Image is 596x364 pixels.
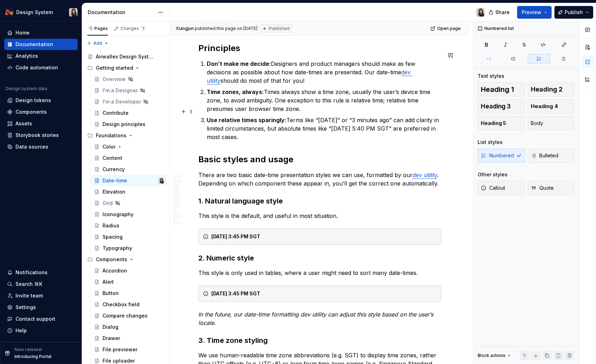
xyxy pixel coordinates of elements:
a: Alert [91,276,167,288]
button: Share [485,6,514,19]
span: Heading 3 [481,103,511,110]
div: Pages [87,26,108,31]
a: Settings [4,302,77,313]
button: Contact support [4,313,77,325]
span: Open page [437,26,461,31]
div: Button [103,290,119,297]
a: Elevation [91,186,167,197]
div: Design system data [6,86,47,92]
a: Storybook stories [4,130,77,141]
h3: 2. Numeric style [198,253,441,263]
div: Text styles [478,73,504,80]
button: Notifications [4,267,77,278]
p: This style is only used in tables, where a user might need to sort many date-times. [198,269,441,277]
div: Other styles [478,171,508,178]
div: Block actions [478,351,512,360]
a: Code automation [4,62,77,73]
button: Heading 2 [528,82,575,96]
div: Getting started [96,64,133,71]
a: Components [4,106,77,118]
button: Heading 4 [528,99,575,113]
span: Body [531,120,543,127]
span: Xiangjun [176,26,194,31]
a: Assets [4,118,77,129]
p: Times always show a time zone, usually the user’s device time zone, to avoid ambiguity. One excep... [207,88,441,113]
button: Body [528,116,575,130]
div: Storybook stories [15,132,59,139]
p: Terms like “[DATE]” or “3 minutes ago” can add clarity in limited circumstances, but absolute tim... [207,116,441,141]
div: Checkbox field [103,301,139,308]
div: Contribute [103,109,129,117]
div: I'm a Designer [103,87,138,94]
div: Contact support [15,315,55,322]
button: Preview [517,6,552,19]
div: Documentation [15,41,53,48]
button: Heading 1 [478,82,525,96]
div: Home [15,29,30,36]
div: Compare changes [103,312,148,319]
div: Documentation [88,9,154,16]
div: Radius [103,222,119,229]
button: Publish [554,6,593,19]
div: Notifications [15,269,48,276]
a: Design tokens [4,95,77,106]
span: Bulleted [531,152,558,159]
a: Date-timeXiangjun [91,175,167,186]
div: Help [15,327,27,334]
strong: [DATE] 3:45 PM SGT [211,290,260,296]
div: Drawer [103,335,120,342]
div: Foundations [85,130,167,141]
div: File previewer [103,346,137,353]
a: Open page [428,24,464,33]
img: Xiangjun [69,8,77,17]
div: Code automation [15,64,58,71]
div: Components [85,254,167,265]
button: Heading 5 [478,116,525,130]
div: Block actions [478,353,505,358]
div: Color [103,143,116,150]
button: Quote [528,181,575,195]
strong: Don’t make me decide: [207,60,271,67]
h2: Principles [198,43,441,54]
div: Grid [103,200,113,207]
a: Grid [91,197,167,209]
button: Bulleted [528,149,575,163]
div: Overview [103,76,126,83]
span: Add [93,40,102,46]
a: Overview [91,74,167,85]
span: 7 [141,26,146,31]
a: Documentation [4,39,77,50]
div: Search ⌘K [15,281,42,288]
div: Assets [15,120,32,127]
span: Share [495,9,510,16]
img: Xiangjun [476,8,485,17]
h2: Basic styles and usage [198,154,441,165]
div: Content [103,155,122,162]
div: Design principles [103,121,145,128]
a: Compare changes [91,310,167,321]
span: Published [269,26,290,31]
div: Analytics [15,52,38,59]
strong: Time zones, always: [207,88,264,95]
p: This style is the default, and useful in most situation. [198,212,441,220]
a: Airwallex Design System [85,51,167,62]
img: Xiangjun [159,178,164,183]
div: I'm a Developer [103,98,141,105]
a: I'm a Developer [91,96,167,107]
a: Checkbox field [91,299,167,310]
div: Dialog [103,324,118,331]
p: Introducing Portal [14,354,51,359]
div: Accordion [103,267,127,274]
div: Components [96,256,127,263]
div: Spacing [103,233,123,240]
span: Callout [481,184,505,192]
a: Color [91,141,167,152]
strong: Use relative times sparingly: [207,117,286,124]
span: Preview [522,9,541,16]
div: Foundations [96,132,126,139]
div: Typography [103,245,132,252]
span: Heading 2 [531,86,563,93]
a: Radius [91,220,167,231]
div: Iconography [103,211,134,218]
div: Alert [103,278,114,285]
